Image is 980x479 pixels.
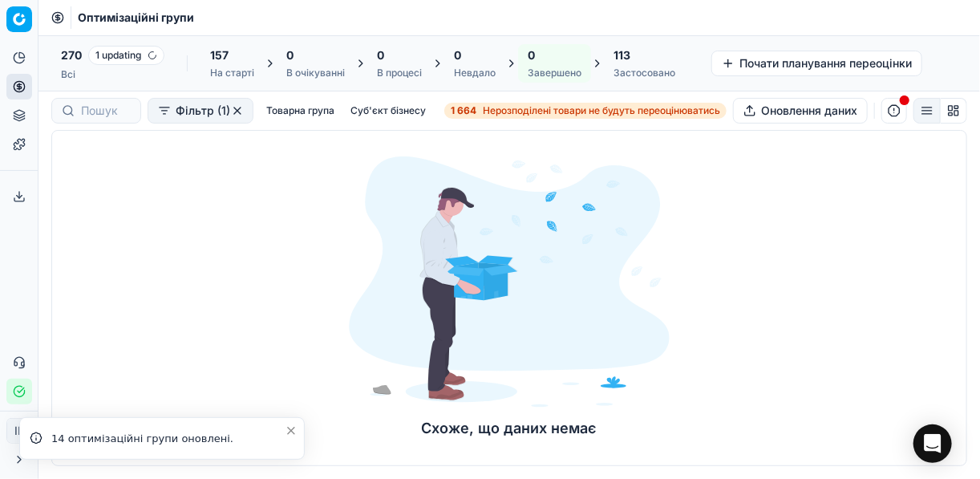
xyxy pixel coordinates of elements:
span: 1 updating [88,46,164,65]
div: На старті [210,67,254,79]
span: 0 [286,47,294,63]
input: Пошук [81,103,131,119]
span: 113 [614,47,630,63]
span: Нерозподілені товари не будуть переоцінюватись [483,104,720,117]
span: 0 [454,47,461,63]
div: Всі [61,68,164,81]
div: В процесі [377,67,422,79]
span: IL [7,419,31,443]
div: Застосовано [614,67,675,79]
button: Оновлення даних [733,98,868,124]
button: IL [6,418,32,444]
span: 0 [528,47,535,63]
a: 1 664Нерозподілені товари не будуть переоцінюватись [444,103,727,119]
button: Почати планування переоцінки [711,51,922,76]
button: Суб'єкт бізнесу [344,101,432,120]
span: 0 [377,47,384,63]
div: 14 оптимізаційні групи оновлені. [51,431,285,447]
button: Товарна група [260,101,341,120]
div: Схоже, що даних немає [349,417,670,440]
div: Завершено [528,67,581,79]
button: Close toast [281,421,301,440]
span: 157 [210,47,229,63]
strong: 1 664 [451,104,476,117]
button: Фільтр (1) [148,98,253,124]
nav: breadcrumb [78,10,194,26]
div: В очікуванні [286,67,345,79]
span: 270 [61,47,82,63]
span: Оптимізаційні групи [78,10,194,26]
div: Open Intercom Messenger [913,424,952,463]
div: Невдало [454,67,496,79]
